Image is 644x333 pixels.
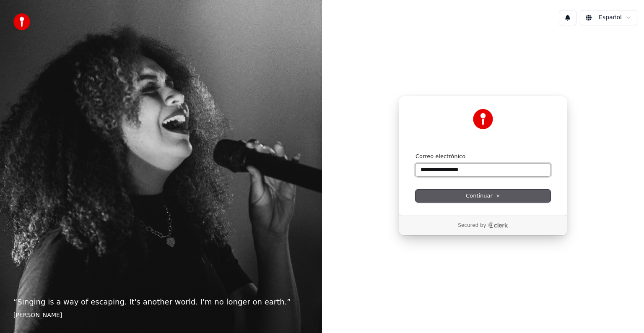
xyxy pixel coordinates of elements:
button: Continuar [415,190,551,202]
a: Clerk logo [488,222,508,228]
label: Correo electrónico [415,153,465,160]
footer: [PERSON_NAME] [13,311,309,320]
p: Secured by [458,222,486,229]
img: youka [13,13,30,30]
img: Youka [473,109,493,129]
p: “ Singing is a way of escaping. It's another world. I'm no longer on earth. ” [13,296,309,308]
span: Continuar [466,192,500,200]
